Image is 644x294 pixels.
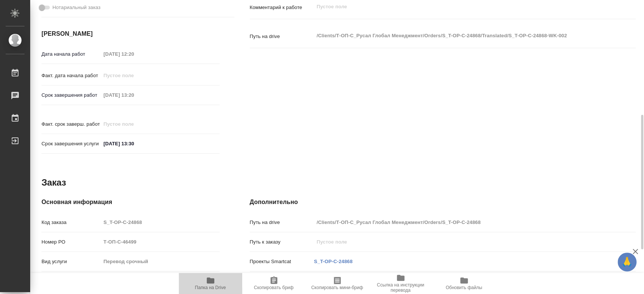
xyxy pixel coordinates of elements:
p: Проекты Smartcat [250,258,314,265]
button: Скопировать мини-бриф [306,273,369,294]
p: Путь к заказу [250,238,314,246]
span: Ссылка на инструкции перевода [373,282,428,293]
span: 🙏 [621,254,633,270]
span: Скопировать мини-бриф [311,285,363,290]
span: Папка на Drive [195,285,226,290]
button: Обновить файлы [432,273,496,294]
h4: Дополнительно [250,198,636,207]
input: Пустое поле [314,217,603,228]
input: Пустое поле [101,217,219,228]
input: Пустое поле [101,119,167,129]
input: ✎ Введи что-нибудь [101,138,167,149]
p: Факт. срок заверш. работ [41,120,101,128]
input: Пустое поле [101,70,167,81]
textarea: /Clients/Т-ОП-С_Русал Глобал Менеджмент/Orders/S_T-OP-C-24868/Translated/S_T-OP-C-24868-WK-002 [314,29,603,42]
p: Путь на drive [250,219,314,226]
p: Дата начала работ [41,50,101,58]
input: Пустое поле [101,90,167,101]
button: Папка на Drive [179,273,242,294]
p: Факт. дата начала работ [41,72,101,79]
input: Пустое поле [101,256,219,267]
p: Вид услуги [41,258,101,265]
p: Срок завершения услуги [41,140,101,148]
button: Скопировать бриф [242,273,306,294]
h2: Заказ [41,177,66,189]
h4: [PERSON_NAME] [41,29,220,38]
p: Номер РО [41,238,101,246]
p: Срок завершения работ [41,91,101,99]
input: Пустое поле [101,236,219,247]
a: S_T-OP-C-24868 [314,259,352,264]
input: Пустое поле [101,49,167,59]
button: Ссылка на инструкции перевода [369,273,432,294]
span: Нотариальный заказ [52,4,100,11]
span: Обновить файлы [446,285,482,290]
button: 🙏 [618,253,636,271]
p: Путь на drive [250,33,314,40]
input: Пустое поле [314,236,603,247]
span: Скопировать бриф [254,285,294,290]
p: Код заказа [41,219,101,226]
p: Комментарий к работе [250,4,314,11]
h4: Основная информация [41,198,220,207]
